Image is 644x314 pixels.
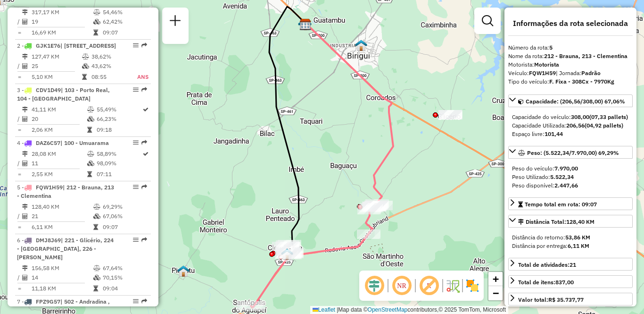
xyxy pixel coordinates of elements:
div: Veículo: [508,69,633,77]
img: Exibir/Ocultar setores [465,278,480,293]
div: Número da rota: [508,43,633,52]
span: | [337,306,338,313]
span: 7 - [17,298,110,314]
i: Tempo total em rota [93,286,98,291]
a: Zoom out [488,286,503,300]
td: 21 [31,212,93,221]
div: Peso: (5.522,34/7.970,00) 69,29% [508,161,633,194]
td: 41,11 KM [31,105,87,114]
td: 43,62% [91,61,127,71]
a: Total de itens:837,00 [508,275,633,288]
span: 5 - [17,184,114,199]
span: | 103 - Porto Real, 104 - [GEOGRAPHIC_DATA] [17,86,110,102]
td: / [17,212,22,221]
td: 69,29% [102,202,147,212]
td: 19 [31,17,93,26]
td: 11 [31,159,87,168]
img: PIACATU [177,265,190,277]
td: 67,64% [102,263,147,273]
i: % de utilização do peso [82,54,89,59]
strong: 6,11 KM [568,242,589,249]
em: Rota exportada [141,184,147,190]
td: 09:04 [102,284,147,293]
strong: (07,33 pallets) [589,113,628,120]
strong: 7.970,00 [554,165,578,172]
span: Peso do veículo: [512,165,578,172]
div: Capacidade: (206,56/308,00) 67,06% [508,109,633,142]
span: FPZ9G57 [36,298,60,305]
em: Opções [133,184,139,190]
div: Espaço livre: [512,130,629,138]
td: 317,17 KM [31,8,93,17]
i: Distância Total [22,54,28,59]
img: CLEMENTINA [281,248,293,260]
strong: 5 [549,44,553,51]
a: Tempo total em rota: 09:07 [508,197,633,210]
td: = [17,28,22,37]
em: Opções [133,42,139,48]
i: % de utilização da cubagem [87,116,94,122]
div: Capacidade Utilizada: [512,121,629,130]
img: Fluxo de ruas [445,278,460,293]
i: Total de Atividades [22,213,28,219]
strong: F. Fixa - 308Cx - 7970Kg [549,78,614,85]
a: Capacidade: (206,56/308,00) 67,06% [508,94,633,107]
td: = [17,72,22,82]
td: 11,18 KM [31,284,93,293]
td: 38,62% [91,52,127,61]
a: OpenStreetMap [368,306,408,313]
em: Opções [133,87,139,93]
div: Nome da rota: [508,52,633,60]
i: Distância Total [22,265,28,271]
td: 70,15% [102,273,147,282]
td: 55,49% [96,105,142,114]
strong: (04,92 pallets) [585,122,623,129]
i: Tempo total em rota [82,74,87,80]
span: − [493,287,499,299]
a: Nova sessão e pesquisa [166,11,185,33]
em: Opções [133,298,139,304]
span: Ocultar NR [390,274,413,297]
div: Distância Total: [518,218,594,226]
span: DMJ8J69 [36,237,61,244]
span: 6 - [17,237,114,261]
span: | 100 - Umuarama [60,139,109,146]
i: Total de Atividades [22,161,28,166]
div: Peso Utilizado: [512,173,629,181]
div: Distância do retorno: [512,233,629,242]
i: Tempo total em rota [87,127,92,133]
td: 14 [31,273,93,282]
div: Motorista: [508,60,633,69]
strong: 837,00 [555,279,574,286]
td: 98,09% [96,159,142,168]
td: / [17,17,22,26]
td: = [17,125,22,135]
div: Total de itens: [518,278,574,287]
td: 67,06% [102,212,147,221]
span: | 221 - Glicério, 224 - [GEOGRAPHIC_DATA], 226 - [PERSON_NAME] [17,237,114,261]
a: Total de atividades:21 [508,258,633,271]
strong: Motorista [534,61,559,68]
span: | 502 - Andradina , 513 - [GEOGRAPHIC_DATA] [17,298,110,314]
td: 25 [31,61,82,71]
td: / [17,159,22,168]
td: / [17,114,22,124]
i: Tempo total em rota [87,171,92,177]
strong: 206,56 [566,122,585,129]
em: Rota exportada [141,87,147,93]
td: 08:55 [91,72,127,82]
td: 09:07 [102,222,147,232]
div: Atividade não roteirizada - OSVAIR JOAQUIM LOPES [438,110,462,119]
div: Distância por entrega: [512,242,629,250]
i: % de utilização da cubagem [82,63,89,69]
i: % de utilização do peso [93,265,100,271]
i: Tempo total em rota [93,30,98,35]
i: Total de Atividades [22,116,28,122]
td: 09:18 [96,125,142,135]
td: 20 [31,114,87,124]
td: 54,46% [102,8,147,17]
td: 07:11 [96,170,142,179]
span: Capacidade: (206,56/308,00) 67,06% [526,98,625,105]
i: % de utilização do peso [87,151,94,157]
td: 127,47 KM [31,52,82,61]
